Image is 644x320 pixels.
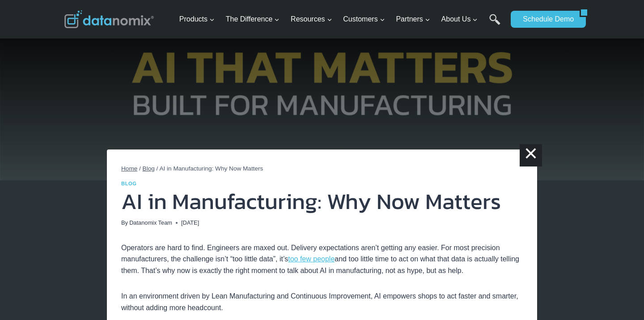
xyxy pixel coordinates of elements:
[288,255,335,263] a: too few people
[121,218,128,227] span: By
[489,14,500,34] a: Search
[441,13,478,25] span: About Us
[129,219,172,226] a: Datanomix Team
[121,290,523,313] p: In an environment driven by Lean Manufacturing and Continuous Improvement, AI empowers shops to a...
[139,165,141,172] span: /
[64,10,154,28] img: Datanomix
[121,164,523,174] nav: Breadcrumbs
[520,144,542,166] a: ×
[157,165,158,172] span: /
[226,13,280,25] span: The Difference
[121,165,137,172] a: Home
[179,13,215,25] span: Products
[121,190,523,213] h1: AI in Manufacturing: Why Now Matters
[121,181,137,186] a: Blog
[343,13,385,25] span: Customers
[176,5,507,34] nav: Primary Navigation
[121,242,523,277] p: Operators are hard to find. Engineers are maxed out. Delivery expectations aren’t getting any eas...
[143,165,155,172] a: Blog
[291,13,332,25] span: Resources
[511,11,580,28] a: Schedule Demo
[181,218,199,227] time: [DATE]
[159,165,263,172] span: AI in Manufacturing: Why Now Matters
[396,13,430,25] span: Partners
